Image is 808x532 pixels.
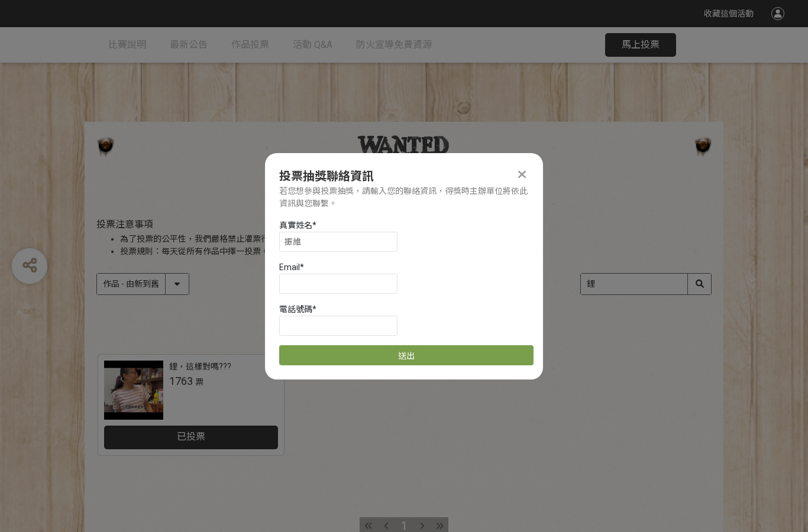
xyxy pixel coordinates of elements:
div: 投票抽獎聯絡資訊 [279,167,529,185]
span: 電話號碼 [279,304,312,314]
a: 作品投票 [231,27,269,63]
span: 收藏這個活動 [704,9,754,18]
span: 作品投票 [231,39,269,50]
a: 最新公告 [170,27,208,63]
span: 1763 [169,375,193,387]
span: 真實姓名 [279,220,312,230]
span: 防火宣導免費資源 [356,39,432,50]
span: 已投票 [177,431,205,442]
button: 送出 [279,345,534,365]
div: 鋰，這樣對嗎??? [169,361,231,373]
span: 票 [195,377,203,387]
span: 投票注意事項 [96,219,153,230]
button: 馬上投票 [605,33,676,57]
li: 投票規則：每天從所有作品中擇一投票。 [120,245,712,258]
select: Sorting [97,274,189,294]
a: 鋰，這樣對嗎???1763票已投票 [98,355,285,455]
a: 防火宣導免費資源 [356,27,432,63]
span: 馬上投票 [622,39,660,50]
span: 比賽說明 [108,39,146,50]
div: 若您想參與投票抽獎，請輸入您的聯絡資訊，得獎時主辦單位將依此資訊與您聯繫。 [279,185,529,210]
li: 為了投票的公平性，我們嚴格禁止灌票行為，所有投票者皆需經過 LINE 登入認證。 [120,233,712,245]
span: 活動 Q&A [293,39,332,50]
span: 最新公告 [170,39,208,50]
h2: 投票列表 [96,202,712,216]
input: 搜尋作品 [581,274,711,294]
a: 比賽說明 [108,27,146,63]
a: 活動 Q&A [293,27,332,63]
span: Email [279,262,300,272]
